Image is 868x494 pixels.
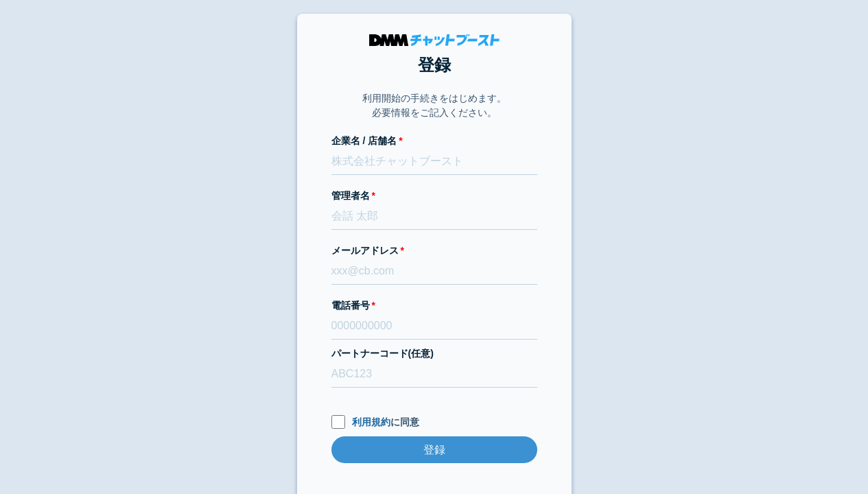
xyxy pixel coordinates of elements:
[331,244,537,258] label: メールアドレス
[331,203,537,230] input: 会話 太郎
[331,415,345,429] input: 利用規約に同意
[331,148,537,175] input: 株式会社チャットブースト
[331,258,537,285] input: xxx@cb.com
[331,298,537,313] label: 電話番号
[331,134,537,148] label: 企業名 / 店舗名
[369,34,500,46] img: DMMチャットブースト
[352,416,390,427] a: 利用規約
[362,91,506,120] p: 利用開始の手続きをはじめます。 必要情報をご記入ください。
[331,189,537,203] label: 管理者名
[331,313,537,340] input: 0000000000
[331,361,537,388] input: ABC123
[331,53,537,78] h1: 登録
[331,436,537,463] input: 登録
[331,415,537,430] label: に同意
[331,346,537,361] label: パートナーコード(任意)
